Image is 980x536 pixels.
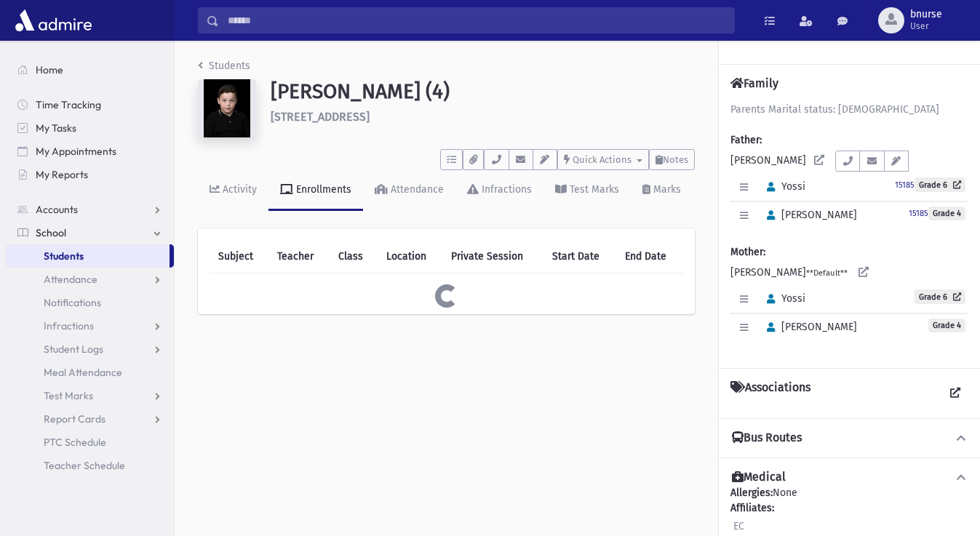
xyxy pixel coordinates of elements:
[44,343,103,356] span: Student Logs
[909,209,928,218] small: 15185
[6,116,174,140] a: My Tasks
[730,76,778,90] h4: Family
[928,207,965,220] span: Grade 4
[6,337,174,361] a: Student Logs
[543,170,631,211] a: Test Marks
[44,366,122,379] span: Meal Attendance
[6,314,174,337] a: Infractions
[198,79,256,137] img: 9k=
[730,502,774,514] b: Affiliates:
[268,240,330,273] th: Teacher
[942,380,968,407] a: View all Associations
[44,412,105,425] span: Report Cards
[895,180,915,190] small: 15185
[6,221,174,244] a: School
[730,134,762,146] b: Father:
[198,170,268,211] a: Activity
[6,431,174,454] a: PTC Schedule
[220,183,257,196] div: Activity
[631,170,693,211] a: Marks
[6,407,174,431] a: Report Cards
[730,246,765,258] b: Mother:
[198,60,250,72] a: Students
[36,98,101,111] span: Time Tracking
[12,6,95,35] img: AdmirePro
[650,183,681,196] div: Marks
[36,121,76,135] span: My Tasks
[363,170,455,211] a: Attendance
[915,289,965,304] a: Grade 6
[760,321,857,333] span: [PERSON_NAME]
[543,240,617,273] th: Start Date
[378,240,442,273] th: Location
[455,170,543,211] a: Infractions
[733,520,744,532] span: EC
[730,487,773,499] b: Allergies:
[6,454,174,477] a: Teacher Schedule
[6,244,170,268] a: Students
[44,389,93,402] span: Test Marks
[910,9,942,20] span: bnurse
[557,149,649,170] button: Quick Actions
[730,380,810,407] h4: Associations
[271,79,695,104] h1: [PERSON_NAME] (4)
[730,431,968,446] button: Bus Routes
[36,168,88,181] span: My Reports
[293,183,351,196] div: Enrollments
[198,58,250,79] nav: breadcrumb
[442,240,543,273] th: Private Session
[730,102,968,117] div: Parents Marital status: [DEMOGRAPHIC_DATA]
[44,459,125,472] span: Teacher Schedule
[909,207,928,219] a: 15185
[36,203,78,216] span: Accounts
[271,110,695,124] h6: [STREET_ADDRESS]
[567,183,619,196] div: Test Marks
[6,93,174,116] a: Time Tracking
[36,145,116,158] span: My Appointments
[6,361,174,384] a: Meal Attendance
[760,292,805,305] span: Yossi
[479,183,532,196] div: Infractions
[928,319,965,332] span: Grade 4
[6,268,174,291] a: Attendance
[730,102,968,356] div: [PERSON_NAME] [PERSON_NAME]
[44,273,97,286] span: Attendance
[573,154,632,165] span: Quick Actions
[732,431,802,446] h4: Bus Routes
[910,20,942,32] span: User
[915,177,965,192] a: Grade 6
[219,7,734,33] input: Search
[732,470,786,485] h4: Medical
[268,170,363,211] a: Enrollments
[210,240,268,273] th: Subject
[760,209,857,221] span: [PERSON_NAME]
[6,58,174,81] a: Home
[44,436,106,449] span: PTC Schedule
[895,178,915,191] a: 15185
[663,154,688,165] span: Notes
[616,240,683,273] th: End Date
[649,149,695,170] button: Notes
[6,140,174,163] a: My Appointments
[36,226,66,239] span: School
[730,470,968,485] button: Medical
[760,180,805,193] span: Yossi
[44,249,84,263] span: Students
[6,291,174,314] a: Notifications
[6,163,174,186] a: My Reports
[44,319,94,332] span: Infractions
[6,198,174,221] a: Accounts
[44,296,101,309] span: Notifications
[36,63,63,76] span: Home
[6,384,174,407] a: Test Marks
[388,183,444,196] div: Attendance
[330,240,378,273] th: Class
